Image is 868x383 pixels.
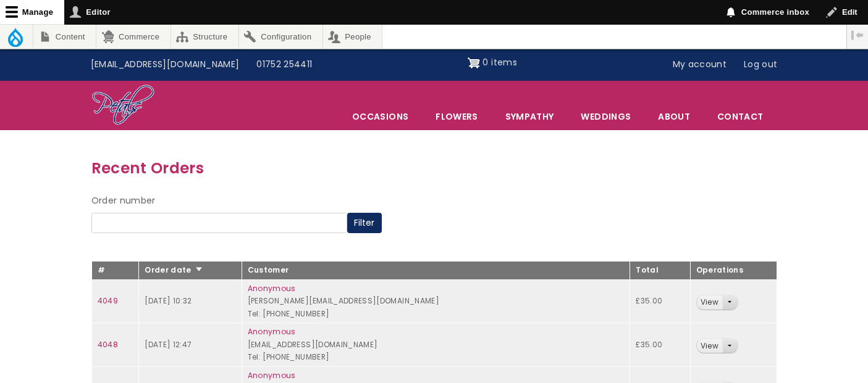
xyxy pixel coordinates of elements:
a: View [697,339,722,353]
a: Anonymous [248,370,296,381]
img: Home [91,84,155,127]
a: Sympathy [492,104,567,130]
a: Content [33,25,96,49]
td: £35.00 [630,323,690,367]
time: [DATE] 12:47 [145,339,192,350]
th: Customer [242,262,630,280]
a: Flowers [423,104,491,130]
a: Configuration [239,25,322,49]
a: People [323,25,382,49]
span: Weddings [568,104,644,130]
a: Commerce [96,25,170,49]
img: Shopping cart [468,53,480,73]
a: 01752 254411 [248,53,321,76]
a: 4048 [98,339,118,350]
a: 4049 [98,295,118,306]
a: Shopping cart 0 items [468,53,517,73]
a: My account [664,53,736,76]
a: Order date [145,265,203,275]
td: [EMAIL_ADDRESS][DOMAIN_NAME] Tel: [PHONE_NUMBER] [242,323,630,367]
a: Contact [704,104,776,130]
a: [EMAIL_ADDRESS][DOMAIN_NAME] [82,53,248,76]
button: Filter [347,213,382,234]
a: Anonymous [248,326,296,337]
td: [PERSON_NAME][EMAIL_ADDRESS][DOMAIN_NAME] Tel: [PHONE_NUMBER] [242,279,630,323]
td: £35.00 [630,279,690,323]
label: Order number [91,194,156,208]
a: Anonymous [248,283,296,294]
a: Structure [171,25,238,49]
th: Total [630,262,690,280]
span: Occasions [339,104,421,130]
h3: Recent Orders [91,156,777,180]
a: Log out [735,53,786,76]
button: Vertical orientation [847,25,868,46]
a: About [645,104,703,130]
th: # [91,262,139,280]
span: 0 items [482,56,516,68]
a: View [697,295,722,310]
time: [DATE] 10:32 [145,295,192,306]
th: Operations [690,262,777,280]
